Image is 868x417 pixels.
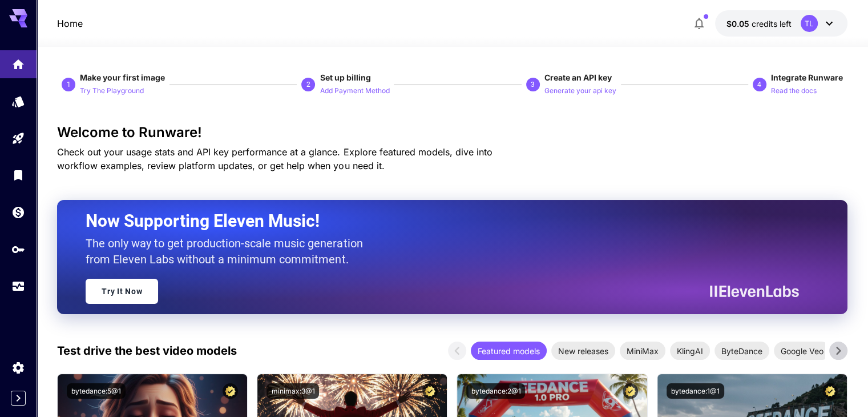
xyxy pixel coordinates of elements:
span: Check out your usage stats and API key performance at a glance. Explore featured models, dive int... [57,146,492,171]
div: Usage [11,279,25,294]
button: Certified Model – Vetted for best performance and includes a commercial license. [623,383,638,399]
div: Google Veo [774,342,830,360]
div: API Keys [11,242,25,256]
p: The only way to get production-scale music generation from Eleven Labs without a minimum commitment. [86,235,371,267]
div: Home [11,54,25,69]
p: 2 [306,79,310,90]
div: $0.05 [726,18,792,30]
span: New releases [551,345,615,357]
h2: Now Supporting Eleven Music! [86,210,790,232]
button: Try The Playground [80,83,144,97]
a: Try It Now [86,279,158,304]
button: Certified Model – Vetted for best performance and includes a commercial license. [223,383,238,399]
button: bytedance:1@1 [667,383,724,399]
span: Create an API key [544,73,612,82]
p: Test drive the best video models [57,342,237,359]
p: 3 [531,79,535,90]
p: 4 [757,79,761,90]
nav: breadcrumb [57,17,83,30]
div: ByteDance [714,342,769,360]
div: Playground [11,131,25,146]
button: Certified Model – Vetted for best performance and includes a commercial license. [422,383,438,399]
button: Generate your api key [544,83,616,97]
span: Google Veo [774,345,830,357]
button: bytedance:2@1 [466,383,525,399]
div: Wallet [11,205,25,219]
a: Home [57,17,83,30]
div: Models [11,94,25,109]
div: Library [11,165,25,179]
div: TL [801,15,818,32]
button: Add Payment Method [320,83,389,97]
span: Set up billing [320,73,370,82]
div: Settings [11,358,25,372]
div: Featured models [471,342,547,360]
div: KlingAI [670,342,710,360]
p: Read the docs [771,86,817,97]
button: Read the docs [771,83,817,97]
span: Featured models [471,345,547,357]
span: KlingAI [670,345,710,357]
p: Generate your api key [544,86,616,97]
p: 1 [67,79,71,90]
button: bytedance:5@1 [67,383,126,399]
button: Certified Model – Vetted for best performance and includes a commercial license. [822,383,838,399]
div: New releases [551,342,615,360]
span: ByteDance [714,345,769,357]
span: MiniMax [620,345,665,357]
p: Add Payment Method [320,86,389,97]
span: Make your first image [80,73,165,82]
p: Try The Playground [80,86,144,97]
div: MiniMax [620,342,665,360]
h3: Welcome to Runware! [57,125,847,141]
button: minimax:3@1 [267,383,319,399]
button: Collapse sidebar [11,391,26,406]
span: Integrate Runware [771,73,843,82]
button: $0.05TL [715,10,847,37]
span: credits left [752,19,792,29]
span: $0.05 [726,19,752,29]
